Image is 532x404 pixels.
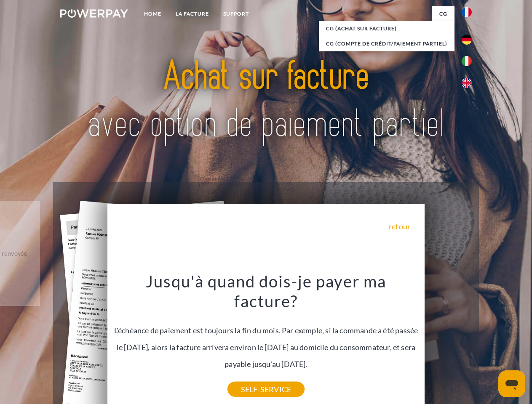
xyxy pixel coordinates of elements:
[462,7,472,17] img: fr
[112,271,420,389] div: L'échéance de paiement est toujours la fin du mois. Par exemple, si la commande a été passée le [...
[80,40,452,161] img: title-powerpay_fr.svg
[319,21,454,36] a: CG (achat sur facture)
[498,370,525,397] iframe: Bouton de lancement de la fenêtre de messagerie
[137,6,168,21] a: Home
[432,6,454,21] a: CG
[168,6,216,21] a: LA FACTURE
[60,9,128,18] img: logo-powerpay-white.svg
[319,36,454,51] a: CG (Compte de crédit/paiement partiel)
[389,223,410,230] a: retour
[462,78,472,88] img: en
[227,382,305,397] a: SELF-SERVICE
[216,6,256,21] a: Support
[462,35,472,45] img: de
[462,56,472,66] img: it
[112,271,420,311] h3: Jusqu'à quand dois-je payer ma facture?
